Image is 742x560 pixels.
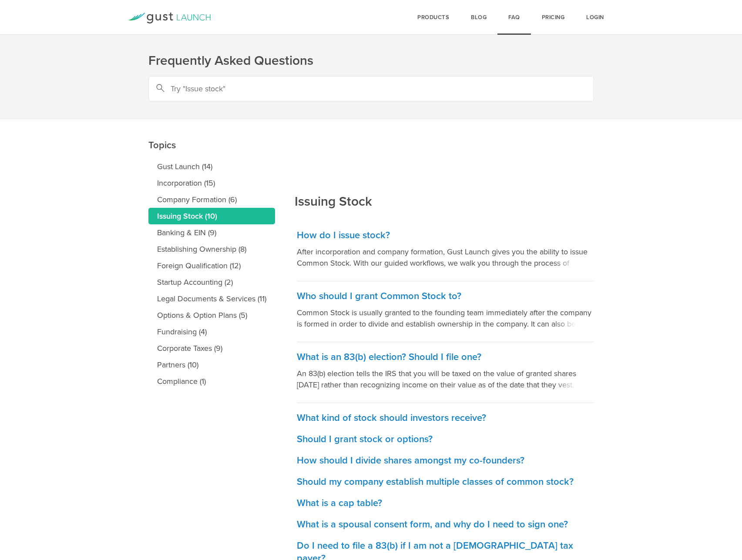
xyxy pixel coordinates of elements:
[148,191,275,208] a: Company Formation (6)
[148,78,275,154] h2: Topics
[297,446,594,467] a: How should I divide shares amongst my co-founders?
[148,241,275,257] a: Establishing Ownership (8)
[295,134,372,210] h2: Issuing Stock
[297,307,594,330] p: Common Stock is usually granted to the founding team immediately after the company is formed in o...
[297,229,594,242] h3: How do I issue stock?
[148,257,275,274] a: Foreign Qualification (12)
[148,208,275,224] a: Issuing Stock (10)
[297,368,594,390] p: An 83(b) election tells the IRS that you will be taxed on the value of granted shares [DATE] rath...
[148,175,275,191] a: Incorporation (15)
[148,274,275,290] a: Startup Accounting (2)
[297,412,594,424] h3: What kind of stock should investors receive?
[297,467,594,488] a: Should my company establish multiple classes of common stock?
[297,488,594,510] a: What is a cap table?
[297,220,594,281] a: How do I issue stock? After incorporation and company formation, Gust Launch gives you the abilit...
[148,76,594,101] input: Try "Issue stock"
[297,497,594,510] h3: What is a cap table?
[148,158,275,175] a: Gust Launch (14)
[297,454,594,467] h3: How should I divide shares amongst my co-founders?
[297,342,594,403] a: What is an 83(b) election? Should I file one? An 83(b) election tells the IRS that you will be ta...
[297,351,594,363] h3: What is an 83(b) election? Should I file one?
[297,424,594,446] a: Should I grant stock or options?
[297,433,594,446] h3: Should I grant stock or options?
[148,224,275,241] a: Banking & EIN (9)
[297,290,594,303] h3: Who should I grant Common Stock to?
[148,290,275,307] a: Legal Documents & Services (11)
[297,246,594,269] p: After incorporation and company formation, Gust Launch gives you the ability to issue Common Stoc...
[148,373,275,390] a: Compliance (1)
[297,403,594,424] a: What kind of stock should investors receive?
[148,52,594,70] h1: Frequently Asked Questions
[297,510,594,531] a: What is a spousal consent form, and why do I need to sign one?
[148,357,275,373] a: Partners (10)
[148,307,275,323] a: Options & Option Plans (5)
[297,518,594,531] h3: What is a spousal consent form, and why do I need to sign one?
[297,476,594,488] h3: Should my company establish multiple classes of common stock?
[148,323,275,340] a: Fundraising (4)
[297,281,594,342] a: Who should I grant Common Stock to? Common Stock is usually granted to the founding team immediat...
[148,340,275,357] a: Corporate Taxes (9)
